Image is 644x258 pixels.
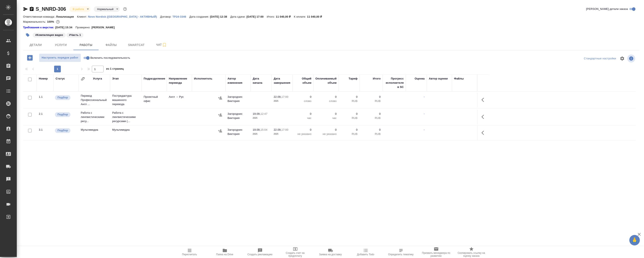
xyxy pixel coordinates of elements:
td: Перевод Профессиональный Англ ... [79,92,110,108]
p: RUB [341,132,358,136]
span: Услуги [51,42,71,48]
span: Smartcat [126,42,146,48]
button: Назначить [217,112,223,118]
button: Скопировать ссылку [29,7,34,12]
div: В работе [94,6,120,12]
td: Проектный офис [142,93,167,107]
p: 17:00 [281,128,288,131]
div: Можно подбирать исполнителей [55,112,77,117]
p: 0 [316,95,337,99]
button: Настроить порядок работ [39,53,81,62]
button: Сгруппировать [81,77,85,81]
p: 19.09, [253,112,260,115]
div: Оплачиваемый объем [315,77,337,85]
p: Мультимедиа [112,128,139,132]
p: 0 [362,95,381,99]
p: Подбор [57,128,68,133]
p: 0 [341,95,358,99]
p: Работа с лингвистическими ресурсами (... [112,111,139,123]
span: Детали [26,42,46,48]
div: Номер [39,77,48,81]
span: из 1 страниц [106,66,124,72]
div: Дата начала [253,77,269,85]
div: Итого [373,77,381,81]
p: слово [316,99,337,103]
p: #Часть 1 [69,33,81,37]
div: В работе [69,6,90,12]
div: Статус [56,77,65,81]
button: Здесь прячутся важные кнопки [479,112,489,122]
p: час [295,116,311,120]
span: Настроить таблицу [617,53,627,64]
p: 0 [295,112,311,116]
p: Дата создания: [189,15,210,18]
p: 0 [341,128,358,132]
td: Работа с лингвистическими ресу... [79,109,110,125]
p: [DATE] 17:00 [246,15,267,18]
button: Добавить тэг [23,30,32,40]
span: Часть 1 [66,33,84,36]
p: 100% [47,20,55,23]
span: Включить последовательность [90,56,130,60]
p: Клиент: [77,15,88,18]
p: 0 [295,128,311,132]
div: 1.1 [39,95,51,99]
p: 2025 [253,116,269,120]
p: RUB [341,99,358,103]
button: Нормальный [96,7,115,11]
td: Мультимедиа [79,126,110,140]
p: 0 [316,112,337,116]
p: 15:04 [260,128,267,131]
p: Novo Nordisk ([GEOGRAPHIC_DATA] - АКТИВНЫЙ) [88,15,160,18]
p: Маржинальность: [23,20,47,23]
div: Оценка [415,77,425,81]
div: Нажми, чтобы открыть папку с инструкцией [23,25,55,30]
p: не указано [295,132,311,136]
p: 19.09, [253,128,260,131]
td: Загородних Виктория [225,93,251,107]
p: 0 [341,112,358,116]
td: Загородних Виктория [225,126,251,140]
p: Ответственная команда: [23,15,56,18]
p: RUB [362,116,381,120]
div: Направление перевода [169,77,190,85]
p: [PERSON_NAME] [91,25,118,30]
div: Тариф [349,77,358,81]
div: Прогресс исполнителя в SC [385,77,404,89]
div: Подразделение [144,77,165,81]
p: 17:00 [281,95,288,98]
button: 🙏 [629,235,640,245]
span: Чат [151,42,172,47]
p: Подбор [57,95,68,100]
p: 0 [362,128,381,132]
div: Файлы [454,77,464,81]
p: Итого: [267,15,276,18]
a: - [424,128,425,131]
p: 0 [316,128,337,132]
div: Исполнитель [194,77,212,81]
span: Файлы [101,42,121,48]
p: [DATE] 12:38 [210,15,230,18]
div: Этап [112,77,119,81]
p: Постредактура машинного перевода [112,94,139,106]
div: Автор оценки [429,77,448,81]
p: RUB [362,99,381,103]
p: не указано [316,132,337,136]
span: [PERSON_NAME] детали заказа [586,7,628,11]
button: Скопировать ссылку для ЯМессенджера [23,7,28,12]
span: Настроить порядок работ [41,55,79,60]
p: RUB [341,116,358,120]
span: Посмотреть информацию [627,55,636,63]
div: Автор изменения [228,77,248,85]
p: К оплате: [294,15,307,18]
button: Здесь прячутся важные кнопки [479,95,489,105]
p: Локализация [56,15,77,18]
p: 12:47 [260,112,267,115]
button: В работе [72,7,85,11]
p: ТР24-3346 [172,15,189,18]
p: 2025 [274,132,290,136]
p: Договор: [160,15,173,18]
svg: Подписаться [162,42,167,47]
button: 0.00 RUB; [55,19,61,25]
p: #Компиляция видео [35,33,63,37]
